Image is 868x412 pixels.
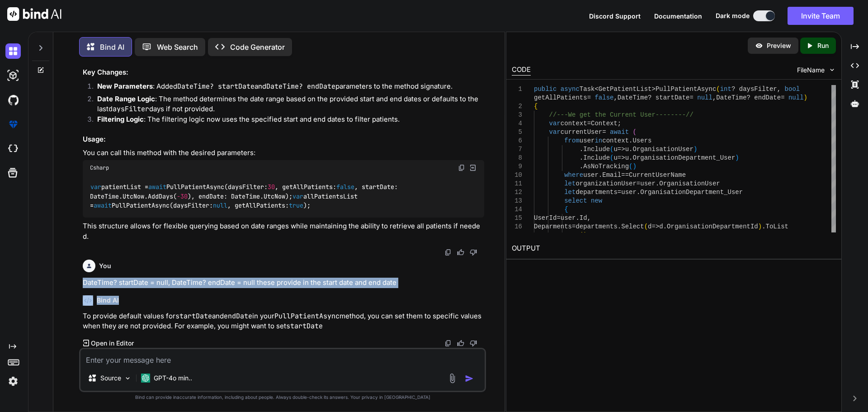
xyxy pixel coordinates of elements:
span: Documentation [654,12,702,20]
span: ( [632,128,636,136]
div: 16 [512,223,522,231]
span: user [583,171,599,179]
div: 7 [512,145,522,154]
code: daysFilter [108,104,149,114]
button: Discord Support [589,11,641,21]
span: int [720,85,731,93]
span: Include [583,154,610,161]
span: in [594,137,602,144]
span: //---We get the Current User--------// [549,111,693,118]
span: user [579,137,594,144]
span: ) [758,223,761,230]
div: 15 [512,214,522,223]
span: ) [803,94,807,101]
span: . [598,171,602,179]
span: Context [591,120,618,127]
span: ( [610,154,613,161]
span: public [534,85,557,93]
img: like [457,249,464,256]
p: You can call this method with the desired parameters: [83,148,484,158]
code: startDate [286,322,323,331]
h3: Key Changes: [83,67,484,78]
span: ToList [765,223,788,230]
span: FileName [797,66,825,75]
p: GPT-4o min.. [154,374,192,383]
img: darkChat [5,43,21,59]
p: Preview [767,41,791,50]
span: , [712,94,716,101]
span: . [663,223,666,230]
img: attachment [447,373,458,384]
span: => [618,154,625,161]
span: u [625,154,628,161]
span: let [564,180,576,187]
span: departments [576,189,617,196]
img: icon [465,374,474,383]
span: . [629,154,632,161]
span: Id [579,214,587,222]
span: getAllPatients [534,94,587,101]
span: currentUser [560,128,602,136]
span: . [629,137,632,144]
span: null [788,94,804,101]
h6: Bind AI [97,296,119,305]
span: = [557,214,560,222]
span: Deparments [534,223,572,230]
span: u [625,146,628,153]
span: , [587,214,590,222]
span: ( [629,163,632,170]
span: DateTime? endDate [716,94,781,101]
span: Include [583,146,610,153]
span: from [564,137,580,144]
img: githubDark [5,92,21,108]
span: AsNoTracking [583,163,629,170]
img: GPT-4o mini [141,374,150,383]
h3: Usage: [83,134,484,145]
span: OrganisationUser [632,146,693,153]
span: => [618,146,625,153]
p: Source [100,374,121,383]
span: organizationUser [576,180,636,187]
span: = [637,180,640,187]
span: > [651,85,655,93]
span: . [579,154,583,161]
span: var [549,128,560,136]
span: Email [602,171,621,179]
img: copy [444,340,452,347]
img: copy [444,249,452,256]
div: 5 [512,128,522,137]
span: , [587,232,590,239]
span: var [90,183,101,191]
div: 12 [512,188,522,197]
span: ( [644,223,647,230]
span: < [594,85,598,93]
span: , [777,85,780,93]
button: Documentation [654,11,702,21]
span: ) [583,232,587,239]
img: like [457,340,464,347]
p: Bind can provide inaccurate information, including about people. Always double-check its answers.... [79,394,486,401]
span: false [594,94,613,101]
span: OrganisationDepartment_User [632,154,735,161]
img: copy [458,164,465,171]
p: DateTime? startDate = null, DateTime? endDate = null these provide in the start date and end date [83,278,484,288]
span: . [617,223,621,230]
span: d [659,223,663,230]
span: . [576,214,579,222]
span: = [781,94,784,101]
span: , [613,94,617,101]
div: 13 [512,197,522,205]
span: await [94,202,112,210]
span: . [579,146,583,153]
strong: New Parameters [97,82,153,90]
h2: OUTPUT [506,238,841,259]
span: user [560,214,576,222]
span: let [564,189,576,196]
span: = [689,94,693,101]
span: = [587,120,590,127]
p: Bind AI [100,42,124,52]
span: Csharp [90,164,109,171]
span: d [648,223,651,230]
span: ; [618,120,621,127]
span: user [640,180,656,187]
